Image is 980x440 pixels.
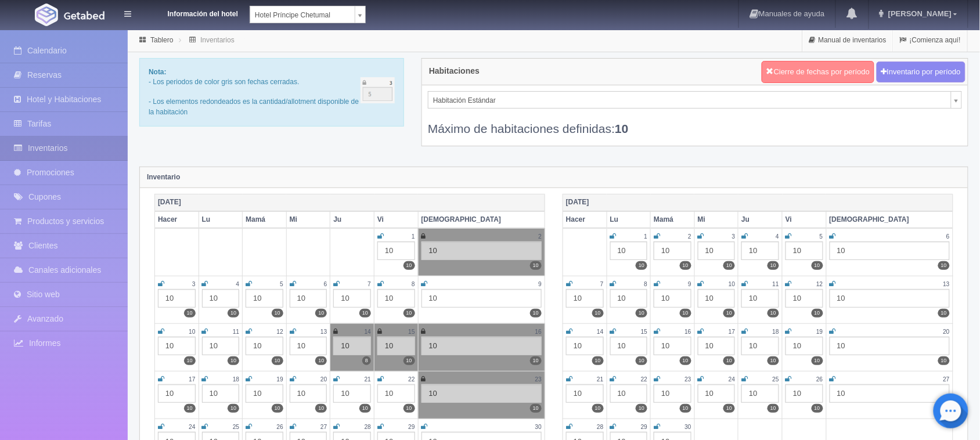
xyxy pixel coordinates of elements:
font: 21 [365,376,371,383]
font: Manual de inventarios [819,36,887,44]
font: 10 [815,358,820,363]
font: Máximo de habitaciones definidas: [428,122,615,135]
font: 10 [533,262,539,268]
font: Mamá [654,215,673,223]
font: 15 [641,329,647,335]
font: Calendario [27,46,67,55]
font: 17 [189,376,195,383]
font: 1 [644,233,648,240]
font: 7 [600,281,604,287]
font: Tablero [150,36,173,44]
font: 23 [535,376,542,383]
font: 10 [683,262,689,268]
font: 10 [726,310,732,316]
font: 10 [165,342,174,351]
font: 24 [729,376,735,383]
font: 10 [770,405,776,411]
font: 10 [595,405,601,411]
font: 10 [297,294,305,302]
font: Inventarios [200,36,235,44]
font: 17 [729,329,735,335]
font: 10 [429,389,437,398]
font: 8 [644,281,648,287]
font: 10 [187,358,193,363]
font: 10 [749,342,757,351]
font: 10 [793,389,801,398]
font: 10 [639,262,644,268]
font: 10 [429,246,437,255]
font: 10 [815,262,820,268]
font: 10 [770,358,776,363]
font: Ju [741,215,750,223]
font: 10 [639,310,644,316]
font: 10 [615,122,628,135]
font: 9 [688,281,691,287]
font: 10 [275,358,280,363]
font: 10 [749,294,757,302]
font: 10 [574,389,582,398]
font: 4 [776,233,779,240]
font: 10 [595,358,601,363]
font: 12 [816,281,823,287]
font: 11 [773,281,779,287]
font: 30 [535,424,542,430]
font: Tarifas [27,119,51,128]
font: 10 [318,310,324,316]
font: 10 [815,405,820,411]
font: 10 [729,281,735,287]
font: 25 [773,376,779,383]
font: 11 [233,329,239,335]
font: 10 [941,358,947,363]
font: 10 [683,358,689,363]
font: 10 [385,342,393,351]
font: 10 [793,342,801,351]
font: 10 [837,246,845,255]
font: 10 [253,342,261,351]
font: 10 [210,389,218,398]
font: 10 [406,310,412,316]
font: 28 [597,424,603,430]
font: 10 [406,405,412,411]
font: 15 [408,329,415,335]
font: - Los elementos redondeados es la cantidad/allotment disponible de la habitación [149,98,359,116]
font: 10 [618,294,626,302]
font: Hacer [566,215,585,223]
font: 21 [597,376,603,383]
font: 10 [793,294,801,302]
font: Lu [610,215,619,223]
a: ¡Comienza aquí! [893,29,967,52]
font: 26 [276,424,283,430]
font: 6 [946,233,950,240]
font: Habitación Estándar [433,96,496,104]
font: 19 [276,376,283,383]
font: 10 [341,342,349,351]
font: 30 [684,424,691,430]
font: 10 [385,246,393,255]
a: Hotel Príncipe Chetumal [250,6,366,23]
font: Información del hotel [168,10,238,18]
font: Hotel y Habitaciones [27,95,101,104]
font: Mi [290,215,297,223]
font: Inventario [147,173,180,181]
font: 10 [683,310,689,316]
font: 10 [705,389,714,398]
font: 10 [837,389,845,398]
font: Inventario por período [887,67,961,76]
font: Productos y servicios [27,217,104,226]
font: Hacer [158,215,177,223]
font: 10 [230,310,236,316]
font: 10 [661,342,669,351]
font: 10 [187,405,193,411]
a: Habitación Estándar [428,91,962,109]
font: [DEMOGRAPHIC_DATA] [830,215,910,223]
font: 10 [533,310,539,316]
font: 10 [210,342,218,351]
font: 26 [816,376,823,383]
font: 10 [837,294,845,302]
font: 10 [661,389,669,398]
font: 2 [538,233,542,240]
font: 10 [574,294,582,302]
font: 10 [661,246,669,255]
img: cutoff.png [361,77,395,103]
font: 10 [318,358,324,363]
